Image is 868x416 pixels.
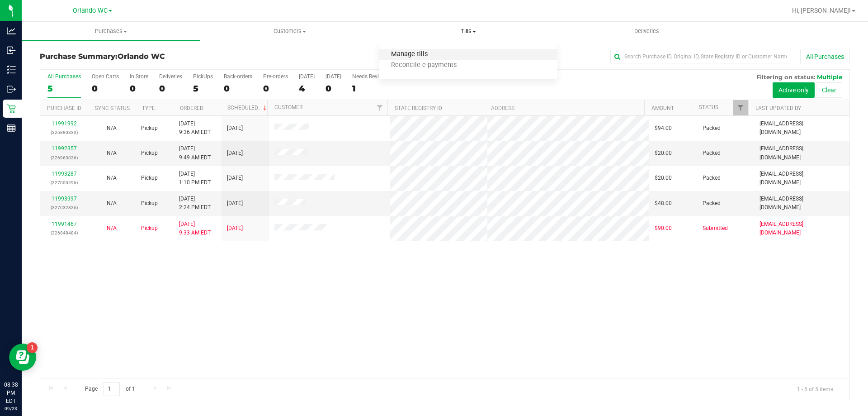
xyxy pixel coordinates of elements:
button: Clear [816,82,842,98]
div: Back-orders [224,73,252,80]
span: Packed [703,199,721,208]
span: Page of 1 [77,382,142,396]
a: 11993287 [52,171,77,177]
span: Hi, [PERSON_NAME]! [792,7,851,14]
span: $90.00 [655,224,672,233]
span: Orlando WC [73,7,108,14]
div: Deliveries [159,73,182,80]
div: 0 [263,83,288,94]
span: Submitted [703,224,728,233]
span: Packed [703,174,721,182]
span: Tills [379,27,557,35]
div: [DATE] [299,73,315,80]
th: Address [484,100,644,116]
span: $48.00 [655,199,672,208]
iframe: Resource center [9,344,36,371]
span: $94.00 [655,124,672,133]
span: Deliveries [622,27,671,35]
a: Purchases [22,22,200,41]
span: [DATE] [227,199,243,208]
a: 11993997 [52,196,77,202]
a: Customer [274,104,302,110]
a: Last Updated By [755,105,801,111]
p: (327000496) [46,178,82,187]
inline-svg: Outbound [7,85,16,94]
div: In Store [130,73,148,80]
span: Pickup [141,224,158,233]
span: Pickup [141,199,158,208]
p: 09/23 [4,405,18,412]
a: Sync Status [95,105,130,111]
span: Packed [703,124,721,133]
span: [DATE] 2:24 PM EDT [179,195,211,212]
p: (326880830) [46,128,82,137]
span: [DATE] 9:33 AM EDT [179,220,211,237]
button: N/A [107,174,117,182]
button: N/A [107,224,117,233]
span: [EMAIL_ADDRESS][DOMAIN_NAME] [759,120,844,137]
p: (326848484) [46,229,82,237]
a: Filter [733,100,748,115]
inline-svg: Inventory [7,65,16,74]
span: Multiple [817,73,842,81]
a: Customers [200,22,379,41]
p: (327032826) [46,203,82,212]
a: State Registry ID [395,105,442,111]
div: All Purchases [47,73,81,80]
p: (326963036) [46,153,82,162]
span: Reconcile e-payments [379,62,469,69]
div: PickUps [193,73,213,80]
a: Status [699,104,718,110]
div: 0 [92,83,119,94]
span: Pickup [141,124,158,133]
span: $20.00 [655,174,672,182]
span: Not Applicable [107,225,117,231]
span: 1 - 5 of 5 items [790,382,840,396]
span: [DATE] 9:49 AM EDT [179,144,211,162]
button: All Purchases [800,49,850,64]
iframe: Resource center unread badge [27,342,38,353]
p: 08:38 PM EDT [4,381,18,405]
button: N/A [107,124,117,133]
span: Pickup [141,174,158,182]
span: Pickup [141,149,158,158]
span: Not Applicable [107,175,117,181]
div: 5 [193,83,213,94]
button: Active only [773,82,815,98]
span: $20.00 [655,149,672,158]
span: Not Applicable [107,125,117,131]
span: [EMAIL_ADDRESS][DOMAIN_NAME] [759,195,844,212]
div: [DATE] [325,73,341,80]
a: Type [142,105,155,111]
span: Orlando WC [118,52,165,61]
inline-svg: Reports [7,124,16,133]
span: [DATE] 9:36 AM EDT [179,120,211,137]
inline-svg: Inbound [7,46,16,55]
div: 4 [299,83,315,94]
a: Deliveries [557,22,736,41]
div: Needs Review [352,73,386,80]
button: N/A [107,149,117,158]
div: Pre-orders [263,73,288,80]
div: 0 [224,83,252,94]
span: [DATE] [227,174,243,182]
span: [DATE] [227,224,243,233]
div: 0 [130,83,148,94]
span: [EMAIL_ADDRESS][DOMAIN_NAME] [759,170,844,187]
div: 0 [159,83,182,94]
inline-svg: Retail [7,104,16,113]
span: [DATE] 1:10 PM EDT [179,170,211,187]
a: 11992357 [52,145,77,152]
input: 1 [104,382,120,396]
span: Packed [703,149,721,158]
span: Manage tills [379,51,440,58]
a: 11991467 [52,221,77,227]
div: 5 [47,83,81,94]
span: Customers [201,27,378,35]
div: 1 [352,83,386,94]
a: Scheduled [227,105,269,111]
inline-svg: Analytics [7,26,16,35]
a: Purchase ID [47,105,81,111]
button: N/A [107,199,117,208]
